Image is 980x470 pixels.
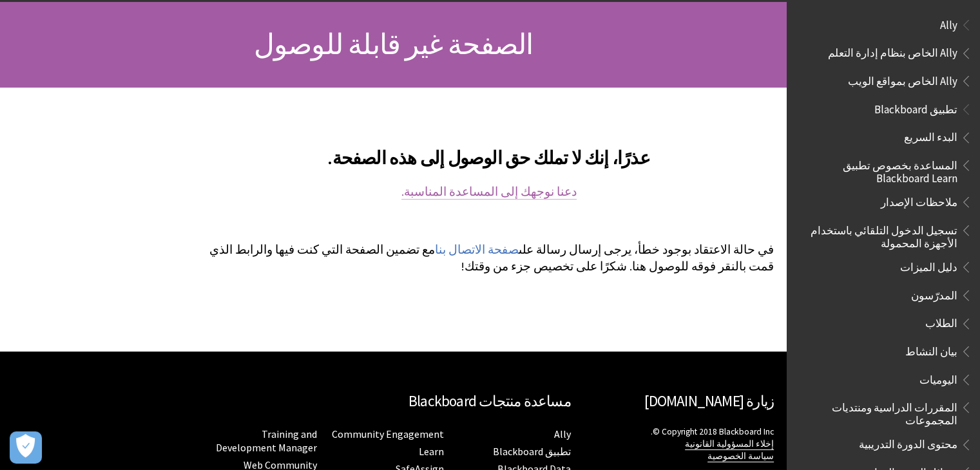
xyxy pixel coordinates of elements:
span: Ally الخاص بنظام إدارة التعلم [828,42,957,60]
a: صفحة الاتصال بنا [435,242,519,258]
a: تطبيق Blackboard [493,445,571,458]
a: Learn [419,445,444,458]
p: ‎© Copyright 2018 Blackboard Inc. [584,426,774,462]
button: Open Preferences [10,431,42,464]
span: تسجيل الدخول التلقائي باستخدام الأجهزة المحمولة [802,220,957,250]
span: الصفحة غير قابلة للوصول [254,26,533,62]
h2: عذرًا، إنك لا تملك حق الوصول إلى هذه الصفحة. [204,129,774,171]
h2: مساعدة منتجات Blackboard [203,390,571,413]
span: المقررات الدراسية ومنتديات المجموعات [802,397,957,427]
nav: Book outline for Anthology Ally Help [794,14,972,92]
span: Ally الخاص بمواقع الويب [848,70,957,88]
span: الطلاب [925,313,957,330]
a: Ally [554,428,571,441]
span: المساعدة بخصوص تطبيق Blackboard Learn [802,155,957,185]
span: اليوميات [919,369,957,386]
a: سياسة الخصوصية [707,451,774,462]
a: إخلاء المسؤولية القانونية [685,438,774,450]
span: ملاحظات الإصدار [881,191,957,209]
span: بيان النشاط [905,341,957,358]
span: المدرّسون [911,285,957,302]
p: في حالة الاعتقاد بوجود خطأ، يرجى إرسال رسالة على مع تضمين الصفحة التي كنت فيها والرابط الذي قمت ب... [204,241,774,275]
a: زيارة [DOMAIN_NAME] [644,391,774,410]
span: تطبيق Blackboard [874,99,957,116]
span: دليل الميزات [900,256,957,274]
a: دعنا نوجهك إلى المساعدة المناسبة. [401,184,577,200]
a: Community Engagement [332,428,444,441]
span: البدء السريع [904,127,957,144]
span: Ally [940,14,957,32]
span: محتوى الدورة التدريبية [859,434,957,451]
a: Training and Development Manager [216,428,317,455]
